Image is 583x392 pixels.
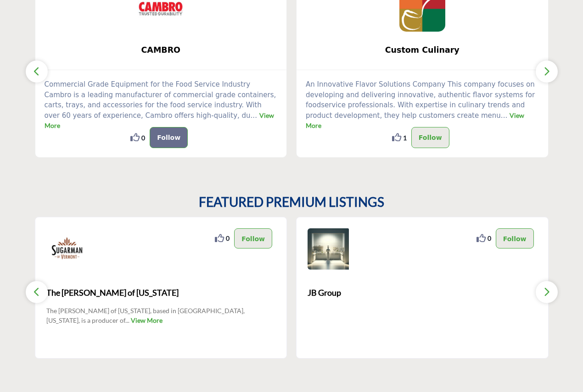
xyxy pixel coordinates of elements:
p: Follow [157,132,180,143]
p: Follow [503,233,527,243]
button: Follow [411,127,449,148]
img: JB Group [308,228,349,270]
span: The [PERSON_NAME] of [US_STATE] [46,287,276,299]
a: JB Group [308,281,537,305]
p: Commercial Grade Equipment for the Food Service Industry Cambro is a leading manufacturer of comm... [45,79,278,131]
button: Follow [234,228,272,248]
b: Custom Culinary [310,38,534,62]
span: 0 [226,233,230,243]
span: ... [251,111,257,120]
button: Follow [150,127,188,148]
a: View More [45,111,274,130]
b: CAMBRO [49,38,273,62]
a: View More [306,111,524,130]
b: The Sugarman of Vermont [46,281,276,305]
span: ... [125,316,129,324]
span: ... [501,111,507,120]
p: Follow [241,233,265,243]
button: Follow [496,228,534,248]
p: An Innovative Flavor Solutions Company This company focuses on developing and delivering innovati... [306,79,539,131]
span: 1 [403,133,407,143]
span: 0 [488,233,491,243]
p: The [PERSON_NAME] of [US_STATE], based in [GEOGRAPHIC_DATA], [US_STATE], is a producer of [46,306,276,324]
img: The Sugarman of Vermont [46,228,88,270]
span: Custom Culinary [310,44,534,56]
a: The [PERSON_NAME] of [US_STATE] [46,281,276,305]
a: Custom Culinary [297,38,548,62]
span: JB Group [308,287,537,299]
a: View More [131,316,163,324]
a: CAMBRO [35,38,287,62]
span: CAMBRO [49,44,273,56]
h2: FEATURED PREMIUM LISTINGS [199,194,384,210]
p: Follow [419,132,442,143]
span: 0 [141,133,145,143]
